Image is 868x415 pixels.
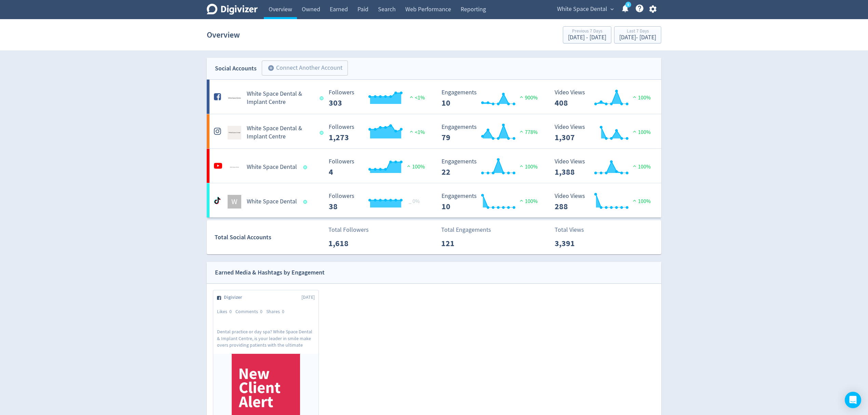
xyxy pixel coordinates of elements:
[845,392,861,408] div: Open Intercom Messenger
[405,163,425,170] span: 100%
[408,94,415,99] img: positive-performance.svg
[409,198,420,205] span: _ 0%
[260,308,262,314] span: 0
[568,29,606,35] div: Previous 7 Days
[325,158,428,176] svg: Followers ---
[518,129,538,136] span: 778%
[217,308,235,315] div: Likes
[551,124,654,142] svg: Video Views 1,307
[207,80,661,114] a: White Space Dental & Implant Centre undefinedWhite Space Dental & Implant Centre Followers --- Fo...
[224,294,246,301] span: Digivizer
[518,198,525,203] img: positive-performance.svg
[207,183,661,217] a: WWhite Space Dental Followers --- _ 0% Followers 38 Engagements 10 Engagements 10 100% Video View...
[518,198,538,205] span: 100%
[557,4,607,15] span: White Space Dental
[438,89,541,107] svg: Engagements 10
[518,94,538,101] span: 900%
[619,29,656,35] div: Last 7 Days
[551,158,654,176] svg: Video Views 1,388
[631,129,651,136] span: 100%
[325,193,428,211] svg: Followers ---
[631,198,651,205] span: 100%
[303,200,309,204] span: Data last synced: 22 Sep 2025, 1:02pm (AEST)
[207,114,661,148] a: White Space Dental & Implant Centre undefinedWhite Space Dental & Implant Centre Followers --- Fo...
[438,158,541,176] svg: Engagements 22
[215,64,257,73] div: Social Accounts
[262,61,348,76] button: Connect Another Account
[441,237,480,250] p: 121
[518,129,525,134] img: positive-performance.svg
[625,2,631,8] a: 5
[320,96,325,100] span: Data last synced: 22 Sep 2025, 11:01am (AEST)
[282,308,284,314] span: 0
[228,91,241,105] img: White Space Dental & Implant Centre undefined
[301,294,315,301] span: [DATE]
[405,163,412,169] img: positive-performance.svg
[408,129,415,134] img: positive-performance.svg
[217,329,315,348] p: Dental practice or day spa? White Space Dental & Implant Centre, is your leader in smile make ove...
[328,237,368,250] p: 1,618
[441,225,491,235] p: Total Engagements
[631,94,651,101] span: 100%
[228,160,241,174] img: White Space Dental undefined
[568,35,606,41] div: [DATE] - [DATE]
[555,225,594,235] p: Total Views
[229,308,232,314] span: 0
[551,89,654,107] svg: Video Views 408
[609,6,615,12] span: expand_more
[215,268,325,278] div: Earned Media & Hashtags by Engagement
[551,193,654,211] svg: Video Views 288
[627,2,629,7] text: 5
[235,308,266,315] div: Comments
[257,62,348,76] a: Connect Another Account
[408,129,425,136] span: <1%
[268,65,274,71] span: add_circle
[247,124,313,141] h5: White Space Dental & Implant Centre
[247,198,297,206] h5: White Space Dental
[518,94,525,99] img: positive-performance.svg
[247,90,313,106] h5: White Space Dental & Implant Centre
[303,165,309,169] span: Data last synced: 22 Sep 2025, 11:01am (AEST)
[320,131,325,135] span: Data last synced: 22 Sep 2025, 11:01am (AEST)
[266,308,288,315] div: Shares
[631,163,638,169] img: positive-performance.svg
[328,225,369,235] p: Total Followers
[438,124,541,142] svg: Engagements 79
[555,237,594,250] p: 3,391
[631,129,638,134] img: positive-performance.svg
[325,124,428,142] svg: Followers ---
[215,232,324,242] div: Total Social Accounts
[563,26,611,43] button: Previous 7 Days[DATE] - [DATE]
[555,4,615,15] button: White Space Dental
[228,195,241,209] div: W
[207,24,240,46] h1: Overview
[631,163,651,170] span: 100%
[518,163,538,170] span: 100%
[614,26,661,43] button: Last 7 Days[DATE]- [DATE]
[631,94,638,99] img: positive-performance.svg
[518,163,525,169] img: positive-performance.svg
[619,35,656,41] div: [DATE] - [DATE]
[408,94,425,101] span: <1%
[438,193,541,211] svg: Engagements 10
[228,126,241,139] img: White Space Dental & Implant Centre undefined
[207,149,661,183] a: White Space Dental undefinedWhite Space Dental Followers --- Followers 4 100% Engagements 22 Enga...
[631,198,638,203] img: positive-performance.svg
[247,163,297,171] h5: White Space Dental
[325,89,428,107] svg: Followers ---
